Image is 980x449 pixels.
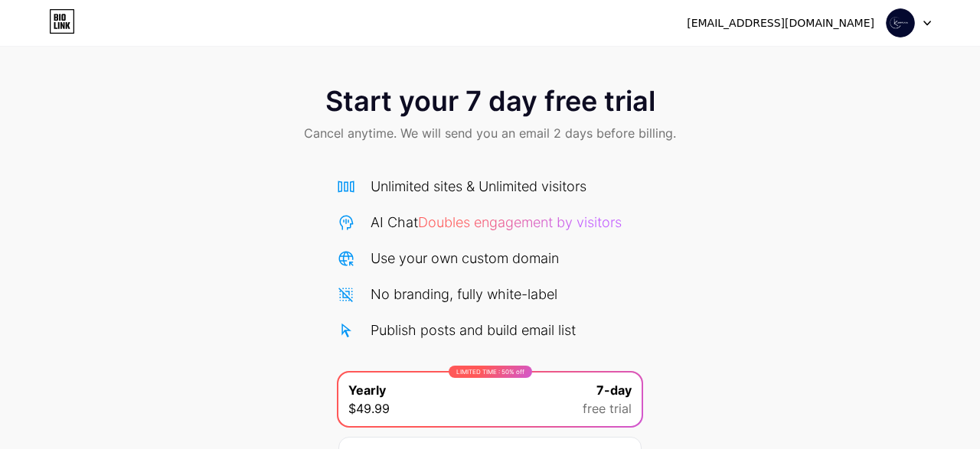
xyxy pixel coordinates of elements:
[596,381,632,399] span: 7-day
[371,284,557,304] div: No branding, fully white-label
[371,212,622,233] div: AI Chat
[371,320,576,340] div: Publish posts and build email list
[687,15,874,31] div: [EMAIL_ADDRESS][DOMAIN_NAME]
[348,381,386,399] span: Yearly
[348,399,390,418] span: $49.99
[583,399,632,418] span: free trial
[325,86,655,116] span: Start your 7 day free trial
[371,248,559,268] div: Use your own custom domain
[886,8,915,37] img: getktalentsasia
[371,176,586,197] div: Unlimited sites & Unlimited visitors
[418,214,622,230] span: Doubles engagement by visitors
[304,124,676,142] span: Cancel anytime. We will send you an email 2 days before billing.
[449,366,532,378] div: LIMITED TIME : 50% off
